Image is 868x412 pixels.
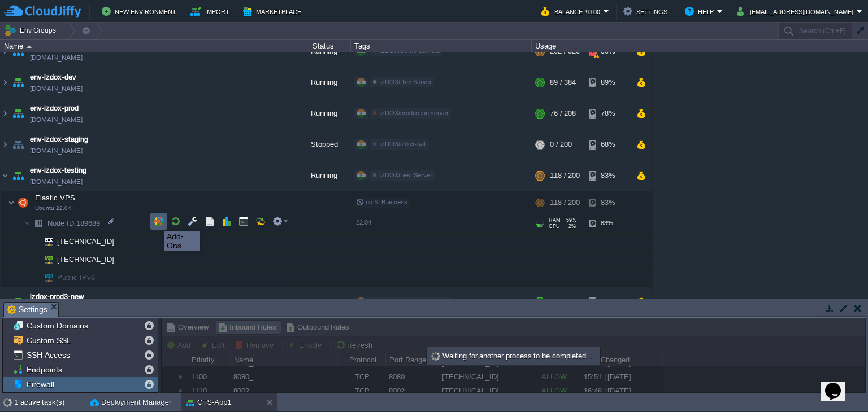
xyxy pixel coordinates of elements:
a: env-izdox-testing [30,165,86,176]
span: RAM [549,217,561,223]
span: 22.04 [356,219,371,226]
span: Public IPv6 [56,269,97,286]
img: AMDAwAAAACH5BAEAAAAALAAAAAABAAEAAAICRAEAOw== [15,191,31,214]
button: Import [190,5,233,18]
div: Tags [351,40,531,52]
img: AMDAwAAAACH5BAEAAAAALAAAAAABAAEAAAICRAEAOw== [1,287,10,317]
span: 189689 [46,218,102,228]
img: AMDAwAAAACH5BAEAAAAALAAAAAABAAEAAAICRAEAOw== [10,98,26,129]
img: AMDAwAAAACH5BAEAAAAALAAAAAABAAEAAAICRAEAOw== [10,287,26,317]
img: AMDAwAAAACH5BAEAAAAALAAAAAABAAEAAAICRAEAOw== [24,214,31,232]
div: 89% [589,67,626,98]
img: AMDAwAAAACH5BAEAAAAALAAAAAABAAEAAAICRAEAOw== [27,45,32,48]
div: Status [295,40,350,52]
div: 78% [589,98,626,129]
a: env-izdox-dev [30,72,76,83]
div: 68% [589,129,626,160]
div: Usage [532,40,652,52]
div: 85% [589,287,626,317]
span: [DOMAIN_NAME] [30,176,83,187]
div: 76 / 208 [550,98,576,129]
a: Firewall [24,379,56,389]
img: AMDAwAAAACH5BAEAAAAALAAAAAABAAEAAAICRAEAOw== [1,160,10,191]
div: 83% [589,214,626,232]
img: AMDAwAAAACH5BAEAAAAALAAAAAABAAEAAAICRAEAOw== [37,233,53,250]
img: AMDAwAAAACH5BAEAAAAALAAAAAABAAEAAAICRAEAOw== [10,67,26,98]
img: AMDAwAAAACH5BAEAAAAALAAAAAABAAEAAAICRAEAOw== [37,269,53,286]
div: Running [294,67,351,98]
a: Elastic VPSUbuntu 22.04 [34,194,77,202]
div: Stopped [294,129,351,160]
a: Node ID:189689 [46,218,102,228]
img: AMDAwAAAACH5BAEAAAAALAAAAAABAAEAAAICRAEAOw== [31,251,37,268]
div: 1 active task(s) [14,393,85,411]
span: izDOX/izdox-uat [380,141,426,147]
span: [DOMAIN_NAME] [30,145,83,156]
button: Marketplace [243,5,305,18]
button: New Environment [102,5,180,18]
div: Running [294,98,351,129]
img: AMDAwAAAACH5BAEAAAAALAAAAAABAAEAAAICRAEAOw== [1,129,10,160]
a: SSH Access [24,350,72,360]
img: AMDAwAAAACH5BAEAAAAALAAAAAABAAEAAAICRAEAOw== [31,214,46,232]
img: AMDAwAAAACH5BAEAAAAALAAAAAABAAEAAAICRAEAOw== [10,129,26,160]
button: Env Groups [4,23,60,38]
a: env-izdox-staging [30,134,88,145]
div: 118 / 200 [550,160,580,191]
div: 64 / 240 [550,287,576,317]
span: Ubuntu 22.04 [35,205,71,212]
img: AMDAwAAAACH5BAEAAAAALAAAAAABAAEAAAICRAEAOw== [1,98,10,129]
a: env-izdox-prod [30,103,79,114]
div: 83% [589,191,626,214]
span: [TECHNICAL_ID] [56,251,116,268]
span: CPU [549,223,560,229]
span: 2% [565,223,576,229]
span: izDOX/Test Server [380,172,432,178]
img: AMDAwAAAACH5BAEAAAAALAAAAAABAAEAAAICRAEAOw== [31,233,37,250]
a: Custom Domains [24,321,90,331]
span: Endpoints [24,365,64,375]
img: AMDAwAAAACH5BAEAAAAALAAAAAABAAEAAAICRAEAOw== [31,269,37,286]
div: 0 / 200 [550,129,572,160]
div: Waiting for another process to be completed... [428,348,599,363]
button: Balance ₹0.00 [541,5,604,18]
iframe: chat widget [821,367,857,401]
div: 118 / 200 [550,191,580,214]
img: AMDAwAAAACH5BAEAAAAALAAAAAABAAEAAAICRAEAOw== [1,67,10,98]
a: [TECHNICAL_ID] [56,237,116,246]
span: [DOMAIN_NAME] [30,52,83,63]
button: [EMAIL_ADDRESS][DOMAIN_NAME] [737,5,857,18]
span: [TECHNICAL_ID] [56,233,116,250]
span: izDOX/production server [380,298,449,305]
a: Custom SSL [24,335,73,345]
div: Add-Ons [167,232,197,250]
span: 59% [565,217,576,223]
img: CloudJiffy [4,5,81,19]
button: Deployment Manager [90,397,171,408]
a: izdox-prod3-new [30,291,84,303]
button: Settings [623,5,671,18]
img: AMDAwAAAACH5BAEAAAAALAAAAAABAAEAAAICRAEAOw== [37,251,53,268]
span: izDOX/production server [380,109,449,116]
div: Running [294,287,351,317]
a: Public IPv6 [56,273,97,282]
span: Node ID: [47,219,76,227]
div: 83% [589,160,626,191]
div: 89 / 384 [550,67,576,98]
div: Name [1,40,294,52]
span: Settings [7,303,47,317]
img: AMDAwAAAACH5BAEAAAAALAAAAAABAAEAAAICRAEAOw== [10,160,26,191]
span: izDOX/Dev Server [380,78,432,85]
button: CTS-App1 [186,397,232,408]
span: no SLB access [356,199,407,205]
img: AMDAwAAAACH5BAEAAAAALAAAAAABAAEAAAICRAEAOw== [8,191,15,214]
span: [DOMAIN_NAME] [30,83,83,94]
span: [DOMAIN_NAME] [30,114,83,125]
div: Running [294,160,351,191]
